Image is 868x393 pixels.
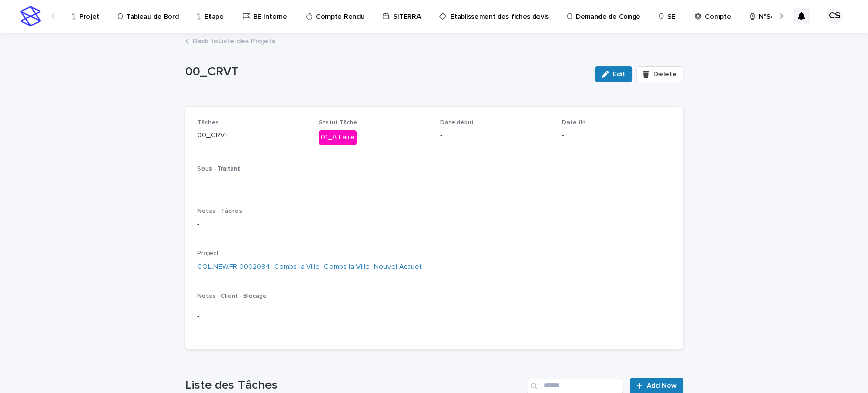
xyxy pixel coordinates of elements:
[636,66,683,82] button: Delete
[197,130,307,141] p: 00_CRVT
[562,130,671,141] p: -
[826,8,843,24] div: CS
[185,65,587,79] p: 00_CRVT
[595,66,632,82] button: Edit
[197,250,219,257] span: Project
[193,35,275,46] a: Back toListe des Projets
[613,71,625,78] span: Edit
[653,71,677,78] span: Delete
[197,311,671,322] p: -
[197,219,671,230] p: -
[20,6,41,26] img: stacker-logo-s-only.png
[185,378,523,393] h1: Liste des Tâches
[197,208,242,214] span: Notes - Tâches
[197,166,240,172] span: Sous - Traitant
[197,120,219,126] span: Tâches
[319,120,357,126] span: Statut Tâche
[197,293,267,299] span: Notes - Client - Blocage
[197,262,423,272] a: COL.NEW.FR.0002084_Combs-la-Ville_Combs-la-Ville_Nouvel Accueil
[319,130,357,145] div: 01_A Faire
[197,177,671,187] p: -
[440,130,550,141] p: -
[562,120,586,126] span: Date fin
[440,120,474,126] span: Date début
[647,382,677,389] span: Add New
